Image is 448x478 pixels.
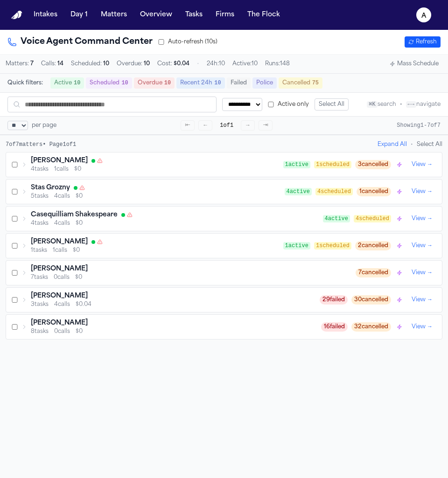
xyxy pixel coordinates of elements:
span: 1 active [283,242,310,249]
span: 14 [57,61,63,67]
img: Finch Logo [11,11,22,20]
span: Active: 10 [232,60,258,68]
button: View → [408,213,436,224]
span: • [400,102,402,107]
span: 7 tasks [31,274,48,281]
button: Overdue10 [134,77,175,89]
button: Select All [315,98,349,111]
span: 29 failed [320,295,348,305]
button: Overview [136,7,176,23]
button: View → [408,267,436,278]
h3: [PERSON_NAME] [31,319,88,328]
button: Refresh [405,36,441,48]
span: 1 scheduled [314,242,351,249]
span: 5 tasks [31,193,49,200]
button: Scheduled10 [86,77,132,89]
button: Police [252,77,277,89]
span: 10 [144,61,150,67]
button: View → [408,186,436,197]
span: 7 [30,61,34,67]
span: • [411,141,413,148]
span: Calls: [41,60,63,68]
button: View → [408,294,436,305]
span: 1 cancelled [357,187,391,196]
span: 4 calls [54,220,70,227]
button: Active10 [50,77,84,89]
h1: Voice Agent Command Center [7,35,153,48]
button: Cancelled75 [279,77,322,89]
button: View → [408,159,436,170]
label: Auto-refresh (10s) [158,38,217,46]
span: 1 calls [53,247,67,254]
span: 30 cancelled [351,295,391,305]
button: Trigger police scheduler [395,241,404,250]
button: Mass Schedule [386,58,442,69]
span: 10 [214,80,221,86]
button: Matters [97,7,131,23]
span: $0 [74,166,81,173]
h3: Casequilliam Shakespeare [31,210,118,220]
div: [PERSON_NAME]4tasks1calls$01active1scheduled3cancelledView → [6,152,442,177]
span: 1 calls [54,166,69,173]
span: $0 [73,247,80,254]
span: 1 scheduled [314,161,351,168]
span: Scheduled: [71,60,109,68]
kbd: ←→ [406,101,416,108]
button: Select All [417,141,442,148]
div: Casequilliam Shakespeare4tasks4calls$04active4scheduledView → [6,207,442,231]
span: $0.04 [76,301,91,308]
span: 4 tasks [31,220,49,227]
div: search navigate [367,101,441,108]
button: Trigger police scheduler [395,295,404,305]
span: 10 [74,80,80,86]
span: 4 calls [54,193,70,200]
h3: [PERSON_NAME] [31,264,88,274]
span: 1 tasks [31,247,47,254]
h3: Stas Grozny [31,183,70,193]
button: The Flock [244,7,284,23]
span: Overdue: [117,60,150,68]
span: Matters: [6,60,34,68]
button: Trigger police scheduler [395,214,404,223]
div: [PERSON_NAME]3tasks4calls$0.0429failed30cancelledView → [6,288,442,312]
span: 2 cancelled [355,241,391,250]
label: Active only [268,101,309,108]
button: Firms [212,7,238,23]
span: per page [32,122,56,129]
button: ⇥ [259,120,273,131]
button: ← [198,120,212,131]
button: Tasks [182,7,206,23]
span: $0 [76,220,83,227]
span: 10 [103,61,109,67]
div: [PERSON_NAME]8tasks0calls$016failed32cancelledView → [6,315,442,339]
span: Cost: [157,60,189,68]
div: Stas Grozny5tasks4calls$04active4scheduled1cancelledView → [6,180,442,204]
button: ⇤ [181,120,195,131]
span: 7 cancelled [356,268,391,277]
a: Intakes [30,7,61,23]
span: 10 [121,80,128,86]
span: 10 [164,80,171,86]
span: 0 calls [54,274,70,281]
button: Trigger police scheduler [395,187,404,196]
span: 75 [312,80,319,86]
button: View → [408,321,436,333]
span: 3 tasks [31,301,49,308]
span: 4 tasks [31,166,49,173]
span: • [197,60,199,68]
span: 4 scheduled [315,188,353,195]
span: $0 [75,274,82,281]
div: [PERSON_NAME]7tasks0calls$07cancelledView → [6,261,442,285]
div: 7 of 7 matters • Page 1 of 1 [6,141,76,148]
kbd: ⌘K [367,101,377,108]
span: 4 active [323,215,350,222]
span: $0 [76,328,83,335]
a: Day 1 [67,7,91,23]
span: 1 of 1 [216,121,237,130]
input: Active only [268,102,274,108]
button: Expand All [378,141,407,148]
